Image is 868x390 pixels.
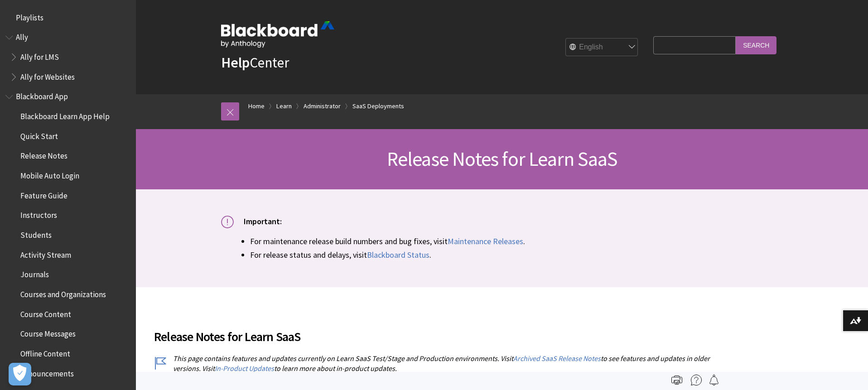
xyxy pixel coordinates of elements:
a: Maintenance Releases [448,236,523,247]
input: Search [736,36,776,54]
img: Blackboard by Anthology [221,21,334,48]
img: Follow this page [709,375,719,385]
span: Journals [20,267,49,279]
span: Offline Content [20,346,70,358]
span: Activity Stream [20,247,71,260]
span: Mobile Auto Login [20,168,79,180]
a: Administrator [304,101,341,112]
a: Learn [276,101,292,112]
h2: Release Notes for Learn SaaS [154,316,716,346]
span: Feature Guide [20,188,68,200]
a: Archived SaaS Release Notes [513,354,601,363]
li: For maintenance release build numbers and bug fixes, visit . [250,235,783,247]
span: Course Content [20,307,71,319]
span: Ally for LMS [20,49,59,62]
span: Release Notes for Learn SaaS [387,146,617,171]
p: This page contains features and updates currently on Learn SaaS Test/Stage and Production environ... [154,353,716,374]
span: Ally for Websites [20,69,75,82]
span: Quick Start [20,129,58,141]
nav: Book outline for Anthology Ally Help [5,30,130,85]
a: SaaS Deployments [352,101,404,112]
button: Open Preferences [9,363,31,385]
span: Release Notes [20,149,68,161]
span: Instructors [20,208,57,220]
a: HelpCenter [221,53,289,72]
span: Important: [244,216,282,226]
span: Courses and Organizations [20,287,106,299]
strong: Help [221,53,250,72]
span: Blackboard App [16,89,68,101]
span: Course Messages [20,327,76,339]
img: Print [671,375,682,385]
span: Ally [16,30,28,42]
img: More help [691,375,702,385]
a: Blackboard Status [367,250,429,260]
span: Blackboard Learn App Help [20,109,110,121]
a: In-Product Updates [215,364,274,373]
nav: Book outline for Playlists [5,10,130,25]
span: Playlists [16,10,43,22]
span: Announcements [20,366,74,378]
li: For release status and delays, visit . [250,249,783,261]
select: Site Language Selector [566,39,638,57]
a: Home [248,101,265,112]
span: Students [20,227,52,240]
